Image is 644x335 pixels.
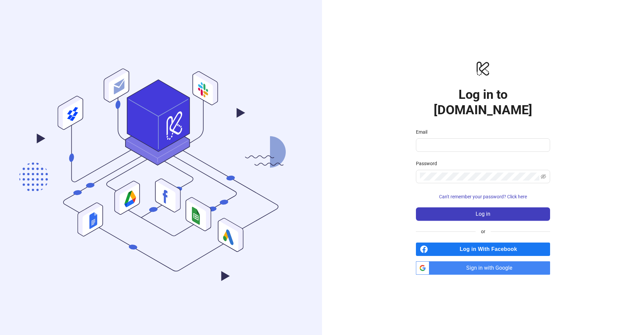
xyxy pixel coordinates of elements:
[416,160,441,167] label: Password
[416,87,550,118] h1: Log in to [DOMAIN_NAME]
[476,211,490,217] span: Log in
[420,173,539,181] input: Password
[420,141,545,149] input: Email
[432,261,550,275] span: Sign in with Google
[541,174,546,179] span: eye-invisible
[416,191,550,202] button: Can't remember your password? Click here
[416,261,550,275] a: Sign in with Google
[439,194,527,199] span: Can't remember your password? Click here
[431,243,550,256] span: Log in With Facebook
[416,207,550,221] button: Log in
[416,128,432,136] label: Email
[416,243,550,256] a: Log in With Facebook
[476,228,491,235] span: or
[416,194,550,199] a: Can't remember your password? Click here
